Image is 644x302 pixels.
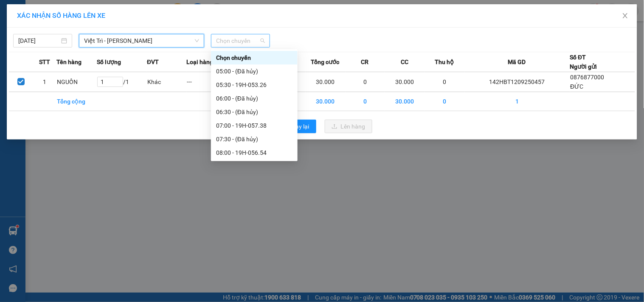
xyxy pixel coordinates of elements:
[425,92,464,111] td: 0
[18,36,59,45] input: 12/09/2025
[194,38,200,43] span: down
[33,72,56,92] td: 1
[216,80,292,89] div: 05:30 - 19H-053.26
[306,72,345,92] td: 30.000
[571,74,605,81] span: 0876877000
[385,92,425,111] td: 30.000
[425,72,464,92] td: 0
[401,57,408,67] span: CC
[147,57,159,67] span: ĐVT
[306,92,345,111] td: 30.000
[56,92,97,111] td: Tổng cộng
[97,57,121,67] span: Số lượng
[346,72,385,92] td: 0
[97,72,147,92] td: / 1
[570,53,597,71] div: Số ĐT Người gửi
[311,57,340,67] span: Tổng cước
[325,120,372,133] button: uploadLên hàng
[84,34,199,47] span: Việt Trì - Mạc Thái Tổ
[187,72,226,92] td: ---
[571,83,584,90] span: ĐỨC
[56,72,97,92] td: NGUỒN
[17,11,105,20] span: XÁC NHẬN SỐ HÀNG LÊN XE
[216,34,265,47] span: Chọn chuyến
[346,92,385,111] td: 0
[147,72,186,92] td: Khác
[216,107,292,117] div: 06:30 - (Đã hủy)
[211,51,298,64] div: Chọn chuyến
[39,57,50,67] span: STT
[216,148,292,157] div: 08:00 - 19H-056.54
[361,57,369,67] span: CR
[622,12,629,19] span: close
[288,122,309,131] span: Quay lại
[79,36,355,46] li: Số nhà [STREET_ADDRESS][PERSON_NAME]
[103,10,332,33] b: Công ty TNHH Trọng Hiếu Phú Thọ - Nam Cường Limousine
[613,4,637,28] button: Close
[56,57,82,67] span: Tên hàng
[216,134,292,144] div: 07:30 - (Đã hủy)
[187,57,214,67] span: Loại hàng
[79,46,355,57] li: Hotline: 1900400028
[216,121,292,130] div: 07:00 - 19H-057.38
[464,92,570,111] td: 1
[216,94,292,103] div: 06:00 - (Đã hủy)
[508,57,526,67] span: Mã GD
[216,53,292,62] div: Chọn chuyến
[435,57,454,67] span: Thu hộ
[385,72,425,92] td: 30.000
[216,67,292,76] div: 05:00 - (Đã hủy)
[464,72,570,92] td: 142HBT1209250457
